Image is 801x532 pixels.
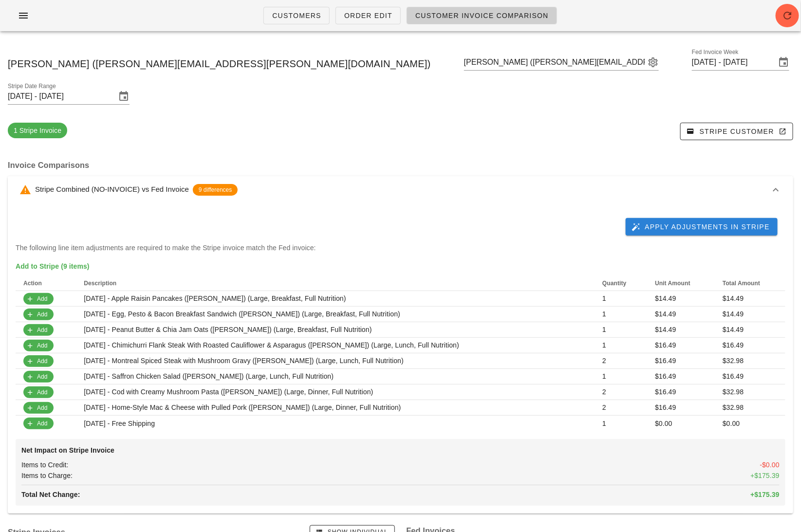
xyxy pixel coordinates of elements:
td: 1 [595,291,647,307]
td: $16.49 [647,385,715,400]
td: $16.49 [647,400,715,416]
span: Add [29,386,48,398]
a: Customer Invoice Comparison [407,7,557,24]
button: appended action [647,56,659,68]
span: +$175.39 [750,470,780,481]
span: Add [29,371,48,383]
td: 2 [595,400,647,416]
span: Add [29,418,48,429]
td: 2 [595,385,647,400]
td: 1 [595,416,647,431]
td: $32.98 [715,400,785,416]
span: Add [29,402,48,414]
td: [DATE] - Montreal Spiced Steak with Mushroom Gravy ([PERSON_NAME]) (Large, Lunch, Full Nutrition) [76,353,595,369]
span: Order Edit [344,12,392,19]
td: $16.49 [647,369,715,385]
td: [DATE] - Cod with Creamy Mushroom Pasta ([PERSON_NAME]) (Large, Dinner, Full Nutrition) [76,385,595,400]
a: Customers [263,7,330,24]
td: [DATE] - Chimichurri Flank Steak With Roasted Cauliflower & Asparagus ([PERSON_NAME]) (Large, Lun... [76,338,595,353]
td: [DATE] - Apple Raisin Pancakes ([PERSON_NAME]) (Large, Breakfast, Full Nutrition) [76,291,595,307]
td: [DATE] - Home-Style Mac & Cheese with Pulled Pork ([PERSON_NAME]) (Large, Dinner, Full Nutrition) [76,400,595,416]
td: $32.98 [715,353,785,369]
span: Customers [272,12,321,19]
input: Search by email or name [464,55,645,70]
span: Add [29,324,48,336]
a: Stripe Customer [680,123,793,140]
span: Add [29,309,48,320]
td: $14.49 [715,291,785,307]
p: The following line item adjustments are required to make the Stripe invoice match the Fed invoice: [16,242,316,253]
span: Apply Adjustments in Stripe [633,222,770,231]
td: 1 [595,322,647,338]
span: Add [29,355,48,367]
td: $16.49 [715,338,785,353]
td: $16.49 [715,369,785,385]
th: Unit Amount [647,275,715,291]
span: Items to Credit: [21,459,69,470]
td: 2 [595,353,647,369]
span: 1 Stripe Invoice [14,123,61,138]
td: $14.49 [715,307,785,322]
td: $32.98 [715,385,785,400]
td: 1 [595,369,647,385]
td: 1 [595,338,647,353]
th: Total Amount [715,275,785,291]
td: $0.00 [647,416,715,431]
td: $16.49 [647,353,715,369]
span: [PERSON_NAME] ([PERSON_NAME][EMAIL_ADDRESS][PERSON_NAME][DOMAIN_NAME]) [8,56,431,72]
button: Apply Adjustments in Stripe [626,218,778,236]
span: Items to Charge: [21,470,73,481]
td: 1 [595,307,647,322]
a: Order Edit [335,7,401,24]
h4: Add to Stripe (9 items) [16,261,785,272]
span: Stripe Combined (NO-INVOICE) vs Fed Invoice [35,185,189,193]
span: Customer Invoice Comparison [415,12,549,19]
td: $14.49 [647,307,715,322]
td: [DATE] - Saffron Chicken Salad ([PERSON_NAME]) (Large, Lunch, Full Nutrition) [76,369,595,385]
td: [DATE] - Egg, Pesto & Bacon Breakfast Sandwich ([PERSON_NAME]) (Large, Breakfast, Full Nutrition) [76,307,595,322]
td: [DATE] - Peanut Butter & Chia Jam Oats ([PERSON_NAME]) (Large, Breakfast, Full Nutrition) [76,322,595,338]
label: Stripe Date Range [8,83,56,90]
h4: Net Impact on Stripe Invoice [21,445,780,456]
td: $14.49 [715,322,785,338]
span: Stripe Customer [689,127,785,136]
span: -$0.00 [760,459,780,470]
span: +$175.39 [750,489,780,500]
td: [DATE] - Free Shipping [76,416,595,431]
th: Action [16,275,76,291]
td: $0.00 [715,416,785,431]
span: Add [29,340,48,351]
th: Description [76,275,595,291]
td: $14.49 [647,291,715,307]
h3: Invoice Comparisons [8,160,793,170]
td: $16.49 [647,338,715,353]
button: Stripe Combined (NO-INVOICE) vs Fed Invoice9 differences [8,176,793,203]
span: Total Net Change: [21,489,80,500]
th: Quantity [595,275,647,291]
span: 9 differences [199,184,232,196]
label: Fed Invoice Week [692,49,739,56]
td: $14.49 [647,322,715,338]
span: Add [29,293,48,305]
